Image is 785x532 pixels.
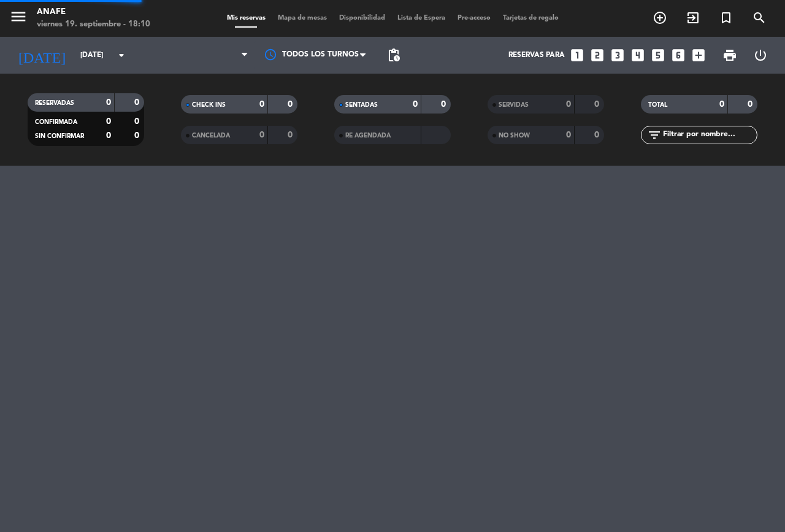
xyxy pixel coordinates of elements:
strong: 0 [134,131,142,140]
i: looks_two [589,47,605,63]
strong: 0 [594,131,602,139]
span: Disponibilidad [333,15,391,21]
i: exit_to_app [686,10,700,25]
span: pending_actions [386,48,401,63]
span: Reservas para [508,51,565,60]
input: Filtrar por nombre... [662,128,757,142]
i: menu [9,7,28,26]
strong: 0 [134,98,142,107]
strong: 0 [566,131,571,139]
span: Mis reservas [221,15,272,21]
strong: 0 [106,131,111,140]
i: add_box [691,47,706,63]
span: CANCELADA [192,133,230,139]
i: filter_list [647,128,662,142]
strong: 0 [413,100,418,109]
div: LOG OUT [745,37,776,74]
span: CONFIRMADA [35,119,77,125]
span: NO SHOW [499,133,530,139]
strong: 0 [288,100,295,109]
i: looks_5 [650,47,666,63]
strong: 0 [134,117,142,126]
strong: 0 [748,100,755,109]
button: menu [9,7,28,30]
i: power_settings_new [753,48,768,63]
div: ANAFE [37,6,150,18]
span: print [722,48,737,63]
strong: 0 [441,100,448,109]
i: turned_in_not [719,10,733,25]
i: looks_3 [610,47,626,63]
span: CHECK INS [192,102,226,108]
strong: 0 [566,100,571,109]
span: Pre-acceso [451,15,497,21]
span: Mapa de mesas [272,15,333,21]
span: Lista de Espera [391,15,451,21]
i: search [752,10,767,25]
span: Tarjetas de regalo [497,15,565,21]
strong: 0 [594,100,602,109]
div: viernes 19. septiembre - 18:10 [37,18,150,31]
i: arrow_drop_down [114,48,129,63]
span: SENTADAS [345,102,378,108]
strong: 0 [259,131,264,139]
span: SERVIDAS [499,102,529,108]
strong: 0 [288,131,295,139]
span: SIN CONFIRMAR [35,133,84,139]
i: looks_4 [630,47,646,63]
span: TOTAL [648,102,667,108]
strong: 0 [106,98,111,107]
span: RE AGENDADA [345,133,391,139]
strong: 0 [106,117,111,126]
i: [DATE] [9,42,74,69]
i: looks_6 [670,47,686,63]
strong: 0 [259,100,264,109]
span: RESERVADAS [35,100,74,106]
i: add_circle_outline [653,10,667,25]
i: looks_one [569,47,585,63]
strong: 0 [719,100,724,109]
